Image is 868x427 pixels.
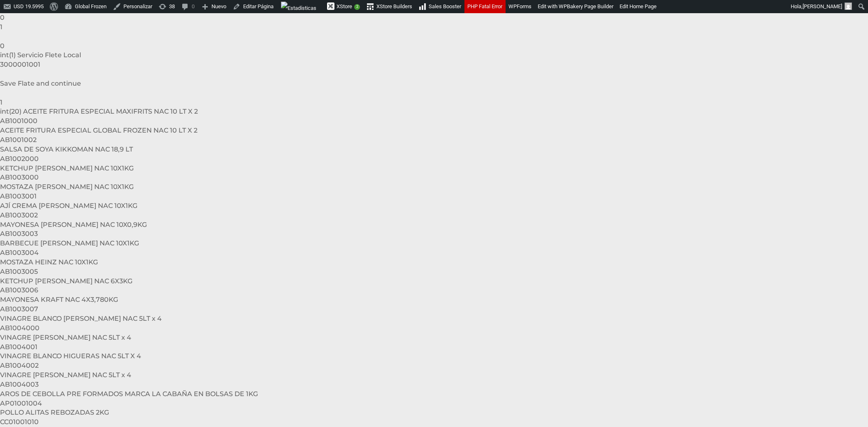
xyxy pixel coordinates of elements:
[429,3,461,9] span: Sales Booster
[337,3,352,9] span: XStore
[376,3,412,9] span: XStore Builders
[281,2,316,15] img: Visitas de 48 horas. Haz clic para ver más estadísticas del sitio.
[803,3,842,9] span: [PERSON_NAME]
[354,4,360,10] span: 2
[327,2,334,10] img: xstore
